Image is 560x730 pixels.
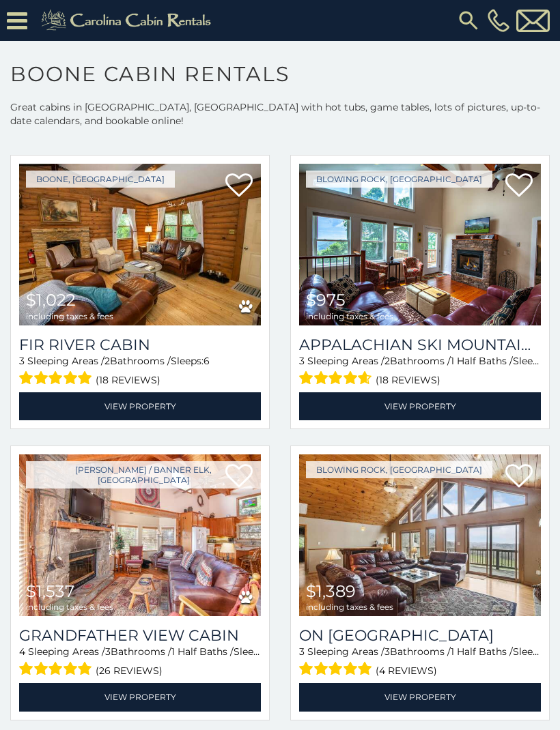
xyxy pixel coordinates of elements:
span: 1 Half Baths / [451,645,513,658]
img: On Golden Ridge [299,454,541,616]
a: Boone, [GEOGRAPHIC_DATA] [26,171,175,188]
img: search-regular.svg [456,8,481,33]
span: 3 [299,355,305,367]
a: On [GEOGRAPHIC_DATA] [299,626,541,645]
h3: On Golden Ridge [299,626,541,645]
a: Blowing Rock, [GEOGRAPHIC_DATA] [306,461,492,478]
a: Grandfather View Cabin $1,537 including taxes & fees [19,454,261,616]
span: including taxes & fees [306,312,393,321]
a: [PHONE_NUMBER] [484,9,513,32]
span: 6 [204,355,210,367]
span: 1 Half Baths / [451,355,513,367]
span: (26 reviews) [96,662,163,680]
a: [PERSON_NAME] / Banner Elk, [GEOGRAPHIC_DATA] [26,461,261,488]
a: Add to favorites [505,463,533,491]
span: 4 [19,645,25,658]
a: View Property [299,683,541,711]
a: Grandfather View Cabin [19,626,261,645]
span: (4 reviews) [376,662,437,680]
span: $975 [306,290,346,310]
span: 3 [384,645,390,658]
span: 3 [105,645,111,658]
div: Sleeping Areas / Bathrooms / Sleeps: [19,354,261,389]
span: including taxes & fees [26,602,113,611]
span: $1,022 [26,290,76,310]
a: Blowing Rock, [GEOGRAPHIC_DATA] [306,171,492,188]
img: Fir River Cabin [19,164,261,325]
span: (18 reviews) [376,371,440,389]
a: Fir River Cabin $1,022 including taxes & fees [19,164,261,325]
span: 2 [104,355,110,367]
span: 3 [299,645,305,658]
img: Grandfather View Cabin [19,454,261,616]
a: Appalachian Ski Mountain Chalet [299,336,541,354]
a: View Property [19,392,261,420]
span: including taxes & fees [306,602,393,611]
span: 3 [19,355,25,367]
span: 2 [384,355,390,367]
a: Add to favorites [225,172,253,201]
span: including taxes & fees [26,312,113,321]
a: On Golden Ridge $1,389 including taxes & fees [299,454,541,616]
img: Appalachian Ski Mountain Chalet [299,164,541,325]
div: Sleeping Areas / Bathrooms / Sleeps: [299,354,541,389]
a: Add to favorites [505,172,533,201]
span: 1 Half Baths / [171,645,234,658]
a: View Property [299,392,541,420]
div: Sleeping Areas / Bathrooms / Sleeps: [299,645,541,680]
span: $1,389 [306,581,356,601]
img: Khaki-logo.png [34,7,223,34]
span: (18 reviews) [96,371,160,389]
a: Appalachian Ski Mountain Chalet $975 including taxes & fees [299,164,541,325]
span: $1,537 [26,581,74,601]
a: View Property [19,683,261,711]
div: Sleeping Areas / Bathrooms / Sleeps: [19,645,261,680]
a: Fir River Cabin [19,336,261,354]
